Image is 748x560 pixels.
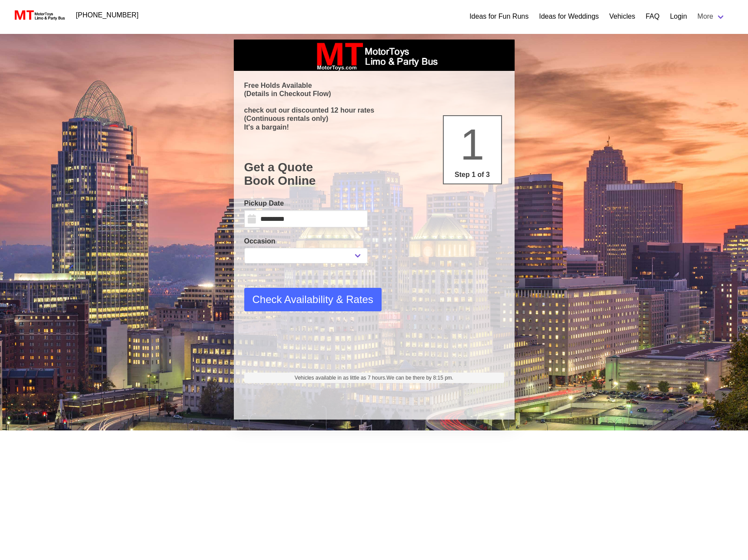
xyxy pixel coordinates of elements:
[469,11,529,22] a: Ideas for Fun Runs
[645,11,659,22] a: FAQ
[670,11,687,22] a: Login
[253,292,373,307] span: Check Availability & Rates
[692,8,731,25] a: More
[244,160,504,188] h1: Get a Quote Book Online
[244,81,504,90] p: Free Holds Available
[71,7,144,24] a: [PHONE_NUMBER]
[244,236,368,247] label: Occasion
[244,90,504,98] p: (Details in Checkout Flow)
[12,9,66,21] img: MotorToys Logo
[295,374,453,382] span: Vehicles available in as little as 7 hours.
[460,120,485,169] span: 1
[386,375,453,381] span: We can be there by 8:15 pm.
[244,123,504,131] p: It's a bargain!
[244,198,368,209] label: Pickup Date
[609,11,635,22] a: Vehicles
[244,288,382,311] button: Check Availability & Rates
[447,170,498,180] p: Step 1 of 3
[244,106,504,114] p: check out our discounted 12 hour rates
[244,114,504,123] p: (Continuous rentals only)
[539,11,599,22] a: Ideas for Weddings
[309,40,439,71] img: box_logo_brand.jpeg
